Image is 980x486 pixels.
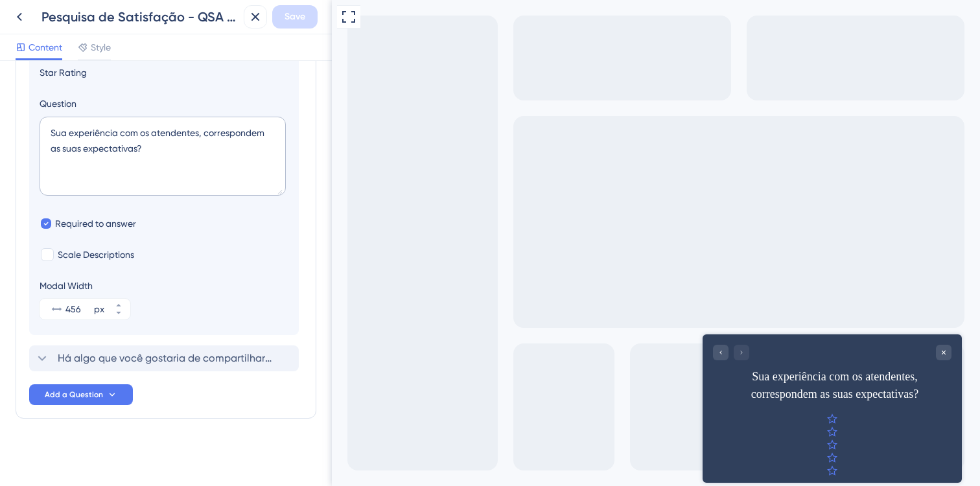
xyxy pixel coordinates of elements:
[107,299,130,309] button: px
[40,96,288,111] label: Question
[91,40,111,55] span: Style
[29,384,133,405] button: Add a Question
[40,117,286,196] textarea: Sua experiência com os atendentes, correspondem as suas expectativas?
[371,334,630,483] iframe: UserGuiding Survey
[285,9,305,25] span: Save
[272,5,318,29] button: Save
[41,8,239,26] div: Pesquisa de Satisfação - QSA Gráfico 2º Semestre
[65,301,91,317] input: px
[55,216,136,231] span: Required to answer
[58,247,134,262] span: Scale Descriptions
[40,65,288,80] span: Star Rating
[45,389,103,400] span: Add a Question
[107,309,130,319] button: px
[40,278,130,294] div: Modal Width
[29,40,62,55] span: Content
[94,301,104,317] div: px
[58,351,272,366] span: Há algo que você gostaria de compartilhar sobre sua experiência conosco?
